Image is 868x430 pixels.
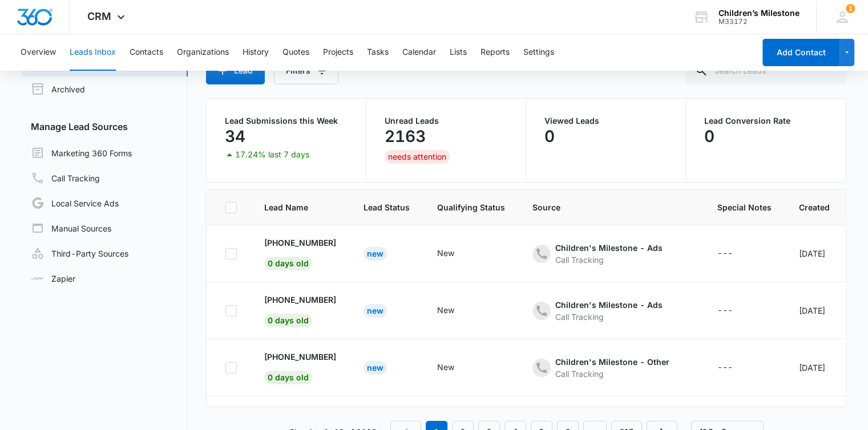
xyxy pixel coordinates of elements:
[364,249,387,258] a: New
[385,150,450,164] div: needs attention
[264,201,336,213] span: Lead Name
[481,34,510,71] button: Reports
[264,351,336,363] p: [PHONE_NUMBER]
[364,363,387,372] a: New
[555,299,663,311] div: Children's Milestone - Ads
[31,221,111,235] a: Manual Sources
[264,314,312,327] span: 0 days old
[130,34,163,71] button: Contacts
[717,247,733,261] div: ---
[717,361,733,375] div: ---
[385,117,507,125] p: Unread Leads
[243,34,269,71] button: History
[437,247,454,259] div: New
[799,362,830,374] div: [DATE]
[437,201,505,213] span: Qualifying Status
[264,371,312,384] span: 0 days old
[555,242,663,254] div: Children's Milestone - Ads
[532,242,683,266] div: - - Select to Edit Field
[235,151,309,159] p: 17.24% last 7 days
[437,304,475,318] div: - - Select to Edit Field
[264,237,336,268] a: [PHONE_NUMBER]0 days old
[31,171,100,185] a: Call Tracking
[717,304,753,318] div: - - Select to Edit Field
[264,351,336,382] a: [PHONE_NUMBER]0 days old
[264,257,312,270] span: 0 days old
[717,304,733,318] div: ---
[555,356,669,368] div: Children's Milestone - Other
[555,254,663,266] div: Call Tracking
[364,361,387,375] div: New
[31,146,132,160] a: Marketing 360 Forms
[532,201,690,213] span: Source
[450,34,467,71] button: Lists
[22,120,188,133] h3: Manage Lead Sources
[31,246,128,260] a: Third-Party Sources
[718,18,800,26] div: account id
[206,57,265,84] button: Lead
[264,294,336,325] a: [PHONE_NUMBER]0 days old
[532,356,690,380] div: - - Select to Edit Field
[364,247,387,261] div: New
[31,82,85,96] a: Archived
[704,127,714,145] p: 0
[718,9,800,18] div: account name
[799,305,830,317] div: [DATE]
[799,201,830,213] span: Created
[685,57,846,84] input: Search Leads
[264,294,336,306] p: [PHONE_NUMBER]
[717,247,753,261] div: - - Select to Edit Field
[717,201,772,213] span: Special Notes
[225,127,245,145] p: 34
[274,57,338,84] button: Filters
[364,201,410,213] span: Lead Status
[402,34,436,71] button: Calendar
[364,304,387,318] div: New
[323,34,353,71] button: Projects
[799,248,830,259] div: [DATE]
[523,34,554,71] button: Settings
[364,306,387,315] a: New
[437,247,475,261] div: - - Select to Edit Field
[177,34,229,71] button: Organizations
[846,4,855,13] div: notifications count
[555,368,669,380] div: Call Tracking
[31,196,119,210] a: Local Service Ads
[846,4,855,13] span: 1
[544,127,555,145] p: 0
[555,311,663,323] div: Call Tracking
[31,273,75,285] a: Zapier
[282,34,309,71] button: Quotes
[70,34,116,71] button: Leads Inbox
[704,117,827,125] p: Lead Conversion Rate
[225,117,348,125] p: Lead Submissions this Week
[367,34,389,71] button: Tasks
[762,39,839,66] button: Add Contact
[544,117,667,125] p: Viewed Leads
[21,34,56,71] button: Overview
[437,361,475,375] div: - - Select to Edit Field
[717,361,753,375] div: - - Select to Edit Field
[87,10,111,22] span: CRM
[437,361,454,373] div: New
[264,237,336,249] p: [PHONE_NUMBER]
[385,127,426,145] p: 2163
[437,304,454,316] div: New
[31,57,111,71] a: Leads2163
[532,299,683,323] div: - - Select to Edit Field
